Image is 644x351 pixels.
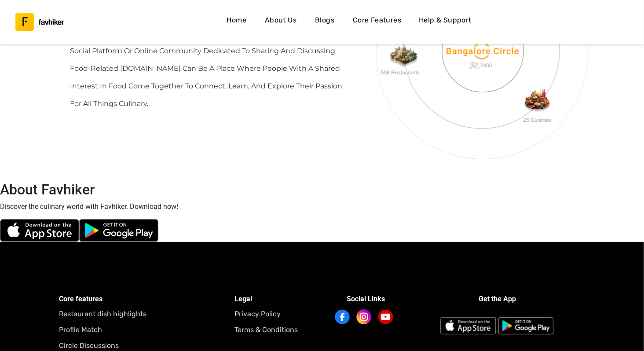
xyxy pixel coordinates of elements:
[415,12,475,32] button: Help & Support
[498,317,554,335] img: Google Play
[234,293,322,305] h4: Legal
[419,15,472,26] h4: Help & Support
[70,25,350,113] h3: Joining a community of foodies with Circles could refer to participating in a social platform or ...
[227,15,247,26] h4: Home
[59,293,234,305] h4: Core features
[79,219,158,242] img: Google Play
[322,293,410,305] h4: Social Links
[379,308,396,325] a: YouTube
[404,293,590,305] h3: Get the App
[378,310,393,324] img: YouTube
[223,12,251,32] a: Home
[59,308,234,320] h5: Restaurant dish highlights
[315,15,334,26] h4: Blogs
[355,308,373,325] img: Instagram
[261,12,300,32] a: About Us
[265,15,296,26] h4: About Us
[353,15,401,26] h4: Core Features
[357,308,374,325] a: Instagram
[440,308,496,344] img: App Store
[335,310,350,325] img: Facebook
[234,308,322,320] a: Privacy Policy
[336,308,353,325] a: Facebook
[39,19,64,26] h3: favhiker
[349,12,405,32] a: Core Features
[311,12,339,32] a: Blogs
[59,324,234,336] h5: Profile Match
[234,324,322,336] h5: Terms & Conditions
